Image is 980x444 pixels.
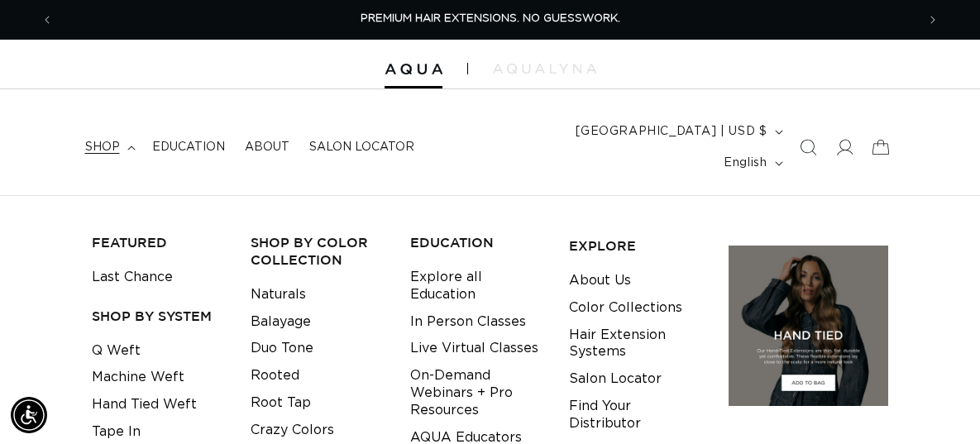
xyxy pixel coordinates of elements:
[493,64,596,74] img: aqualyna.com
[142,130,235,165] a: Education
[251,308,311,336] a: Balayage
[85,140,120,155] span: shop
[92,234,226,251] h3: FEATURED
[569,267,631,294] a: About Us
[251,281,306,308] a: Naturals
[251,335,313,362] a: Duo Tone
[251,362,299,389] a: Rooted
[245,140,289,155] span: About
[714,147,789,179] button: English
[299,130,424,165] a: Salon Locator
[251,389,311,417] a: Root Tap
[410,362,544,423] a: On-Demand Webinars + Pro Resources
[569,365,662,393] a: Salon Locator
[92,308,226,325] h3: SHOP BY SYSTEM
[251,417,334,444] a: Crazy Colors
[410,335,538,362] a: Live Virtual Classes
[92,391,197,418] a: Hand Tied Weft
[569,237,703,255] h3: EXPLORE
[569,294,682,322] a: Color Collections
[410,308,526,336] a: In Person Classes
[361,13,620,24] span: PREMIUM HAIR EXTENSIONS. NO GUESSWORK.
[410,264,544,308] a: Explore all Education
[569,322,703,366] a: Hair Extension Systems
[92,337,141,365] a: Q Weft
[29,4,65,36] button: Previous announcement
[410,234,544,251] h3: EDUCATION
[569,393,703,437] a: Find Your Distributor
[152,140,225,155] span: Education
[385,64,442,75] img: Aqua Hair Extensions
[75,130,142,165] summary: shop
[92,364,184,391] a: Machine Weft
[92,264,173,291] a: Last Chance
[309,140,414,155] span: Salon Locator
[576,123,767,141] span: [GEOGRAPHIC_DATA] | USD $
[11,397,47,433] div: Accessibility Menu
[235,130,299,165] a: About
[566,116,790,147] button: [GEOGRAPHIC_DATA] | USD $
[790,129,826,165] summary: Search
[915,4,951,36] button: Next announcement
[724,155,767,172] span: English
[251,234,385,269] h3: Shop by Color Collection
[897,365,980,444] iframe: Chat Widget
